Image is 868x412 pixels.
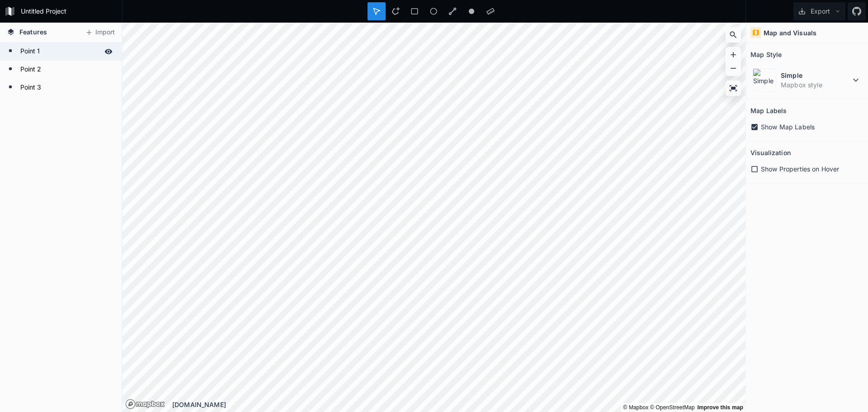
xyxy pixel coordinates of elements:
dd: Mapbox style [781,80,850,90]
a: Map feedback [697,404,743,411]
button: Export [793,2,845,20]
img: Simple [753,68,776,92]
a: OpenStreetMap [650,404,695,411]
h4: Map and Visuals [764,28,816,38]
span: Features [19,27,47,37]
span: Show Map Labels [761,122,815,132]
div: [DOMAIN_NAME] [172,400,745,409]
span: Show Properties on Hover [761,164,839,174]
h2: Map Labels [750,104,787,118]
h2: Visualization [750,146,791,160]
h2: Map Style [750,47,782,62]
a: Mapbox logo [125,399,165,409]
button: Import [80,25,119,40]
a: Mapbox [623,404,648,411]
dt: Simple [781,71,850,80]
